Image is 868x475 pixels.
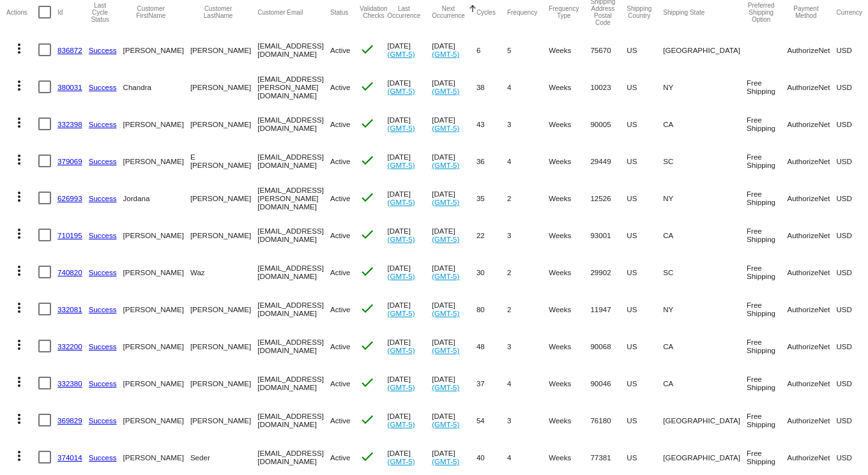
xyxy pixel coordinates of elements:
span: Active [330,342,351,351]
a: (GMT-5) [432,50,459,58]
mat-cell: Weeks [549,105,590,142]
span: Active [330,83,351,91]
a: (GMT-5) [388,50,415,58]
mat-icon: check [360,375,375,390]
a: 379069 [57,157,82,165]
a: (GMT-5) [432,198,459,206]
mat-cell: [DATE] [432,328,476,365]
mat-cell: AuthorizeNet [787,105,836,142]
button: Change sorting for ShippingState [663,8,704,16]
mat-cell: [DATE] [432,179,476,216]
mat-cell: Weeks [549,328,590,365]
mat-cell: [PERSON_NAME] [190,365,257,402]
mat-cell: [PERSON_NAME] [190,31,257,68]
mat-cell: [PERSON_NAME] [123,216,190,253]
mat-cell: [DATE] [388,142,432,179]
mat-cell: [DATE] [388,216,432,253]
mat-icon: check [360,264,375,279]
mat-cell: [PERSON_NAME] [123,328,190,365]
mat-cell: 3 [507,105,549,142]
a: (GMT-5) [388,124,415,132]
mat-icon: more_vert [11,226,27,241]
mat-cell: 12526 [590,179,627,216]
mat-cell: [DATE] [432,365,476,402]
mat-icon: check [360,153,375,168]
a: (GMT-5) [388,346,415,354]
mat-icon: more_vert [11,448,27,464]
mat-cell: US [627,216,663,253]
mat-cell: [PERSON_NAME] [190,402,257,439]
mat-cell: [DATE] [388,105,432,142]
mat-cell: [PERSON_NAME] [190,179,257,216]
button: Change sorting for FrequencyType [549,5,579,19]
mat-cell: [DATE] [388,253,432,290]
a: (GMT-5) [388,161,415,169]
mat-cell: [EMAIL_ADDRESS][DOMAIN_NAME] [257,105,330,142]
mat-cell: [DATE] [432,31,476,68]
span: Active [330,268,351,276]
mat-cell: [PERSON_NAME] [190,290,257,328]
a: (GMT-5) [432,309,459,317]
a: (GMT-5) [388,272,415,280]
mat-cell: [DATE] [432,142,476,179]
a: 332081 [57,305,82,313]
mat-cell: Chandra [123,68,190,105]
mat-cell: E [PERSON_NAME] [190,142,257,179]
button: Change sorting for NextOccurrenceUtc [432,5,465,19]
mat-cell: AuthorizeNet [787,328,836,365]
mat-icon: more_vert [11,411,27,426]
mat-cell: 2 [507,253,549,290]
mat-cell: 22 [476,216,507,253]
mat-cell: 80 [476,290,507,328]
a: 332398 [57,120,82,128]
span: Active [330,305,351,313]
a: (GMT-5) [388,383,415,391]
mat-cell: Jordana [123,179,190,216]
span: Active [330,416,351,425]
mat-cell: [EMAIL_ADDRESS][DOMAIN_NAME] [257,31,330,68]
mat-cell: [EMAIL_ADDRESS][DOMAIN_NAME] [257,290,330,328]
mat-cell: Free Shipping [747,216,788,253]
button: Change sorting for CustomerFirstName [123,5,179,19]
mat-icon: check [360,79,375,94]
span: Active [330,120,351,128]
span: Active [330,157,351,165]
a: Success [89,379,117,388]
button: Change sorting for Cycles [476,8,496,16]
a: Success [89,342,117,351]
a: Success [89,268,117,276]
a: Success [89,231,117,239]
mat-cell: Weeks [549,290,590,328]
mat-cell: AuthorizeNet [787,402,836,439]
button: Change sorting for Frequency [507,8,537,16]
mat-cell: [PERSON_NAME] [190,328,257,365]
mat-cell: SC [663,253,747,290]
button: Change sorting for CustomerLastName [190,5,246,19]
mat-cell: AuthorizeNet [787,179,836,216]
a: (GMT-5) [432,272,459,280]
mat-cell: AuthorizeNet [787,290,836,328]
mat-cell: 35 [476,179,507,216]
mat-cell: 2 [507,179,549,216]
mat-cell: AuthorizeNet [787,365,836,402]
mat-cell: Weeks [549,253,590,290]
mat-icon: check [360,190,375,205]
mat-cell: [EMAIL_ADDRESS][DOMAIN_NAME] [257,253,330,290]
mat-cell: US [627,142,663,179]
button: Change sorting for LastOccurrenceUtc [388,5,421,19]
mat-cell: AuthorizeNet [787,216,836,253]
button: Change sorting for PreferredShippingOption [747,2,776,23]
mat-cell: NY [663,68,747,105]
mat-cell: [DATE] [388,68,432,105]
mat-cell: 38 [476,68,507,105]
span: Active [330,231,351,239]
mat-cell: 2 [507,290,549,328]
a: (GMT-5) [432,161,459,169]
mat-cell: [EMAIL_ADDRESS][DOMAIN_NAME] [257,402,330,439]
mat-cell: AuthorizeNet [787,68,836,105]
a: Success [89,83,117,91]
a: 332200 [57,342,82,351]
button: Change sorting for Id [57,8,63,16]
mat-icon: more_vert [11,189,27,204]
mat-cell: 37 [476,365,507,402]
